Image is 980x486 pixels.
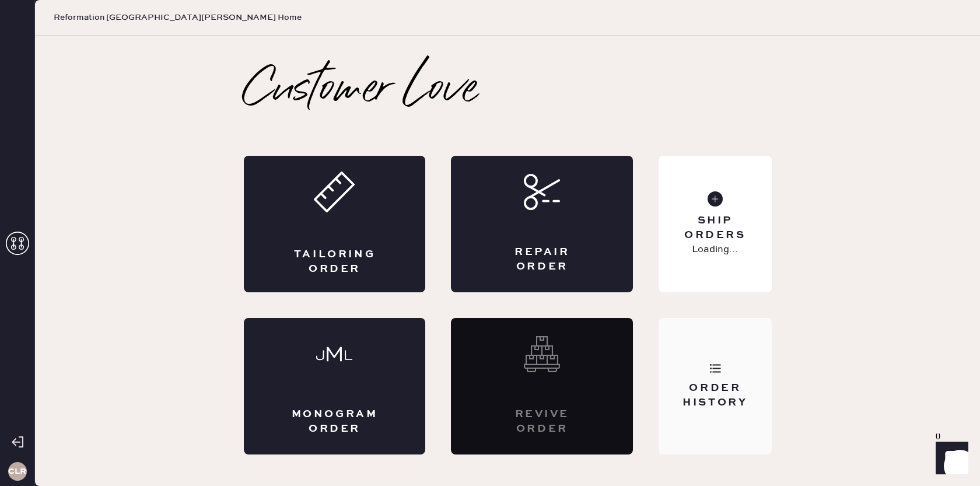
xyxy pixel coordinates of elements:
div: Order History [668,381,762,410]
div: Tailoring Order [290,247,379,277]
h3: CLR [8,467,26,475]
div: Ship Orders [668,214,762,243]
div: Monogram Order [290,407,379,436]
h2: Customer Love [244,67,478,114]
div: Repair Order [498,245,586,274]
span: Reformation [GEOGRAPHIC_DATA][PERSON_NAME] Home [54,12,302,23]
div: Interested? Contact us at care@hemster.co [451,318,633,454]
iframe: Front Chat [925,433,975,484]
p: Loading... [692,243,738,257]
div: Revive order [498,407,586,436]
